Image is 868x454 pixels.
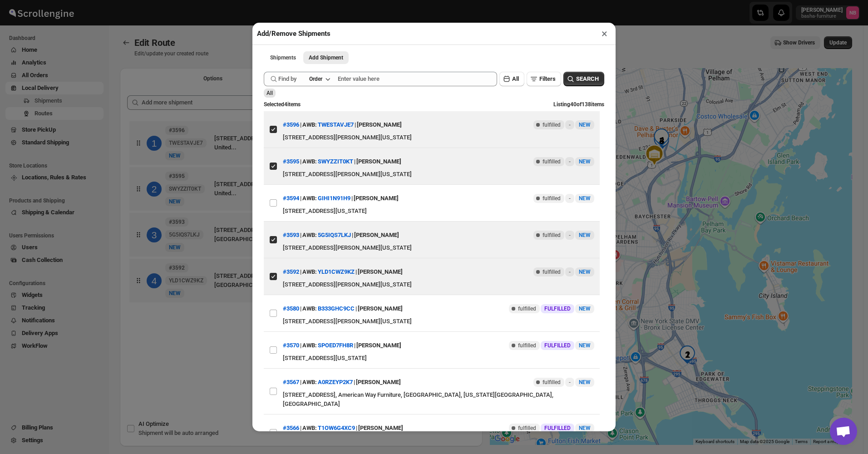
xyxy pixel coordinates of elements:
[579,122,591,128] span: NEW
[356,374,401,390] div: [PERSON_NAME]
[283,190,399,207] div: | |
[302,341,317,350] span: AWB:
[518,305,536,312] span: fulfilled
[318,379,353,385] button: A0RZEYP2K7
[302,424,317,433] span: AWB:
[357,117,402,133] div: [PERSON_NAME]
[563,72,604,86] button: SEARCH
[542,195,561,202] span: fulfilled
[283,420,403,436] div: | |
[542,158,561,165] span: fulfilled
[569,379,571,386] span: -
[358,264,403,280] div: [PERSON_NAME]
[579,306,591,312] span: NEW
[283,243,594,252] div: [STREET_ADDRESS][PERSON_NAME][US_STATE]
[338,72,497,86] input: Enter value here
[283,337,401,354] div: | |
[544,305,571,312] span: FULFILLED
[576,74,599,84] span: SEARCH
[283,379,299,385] button: #3567
[358,301,403,317] div: [PERSON_NAME]
[283,121,299,128] button: #3596
[283,153,401,170] div: | |
[283,264,403,280] div: | |
[302,378,317,387] span: AWB:
[579,269,591,275] span: NEW
[266,90,273,96] span: All
[283,232,299,238] button: #3593
[358,420,403,436] div: [PERSON_NAME]
[569,268,571,276] span: -
[283,424,299,431] button: #3566
[354,227,399,243] div: [PERSON_NAME]
[283,280,594,289] div: [STREET_ADDRESS][PERSON_NAME][US_STATE]
[283,227,399,243] div: | |
[553,101,604,108] span: Listing 40 of 138 items
[579,195,591,202] span: NEW
[318,342,353,349] button: SPOED7FH8R
[527,72,561,86] button: Filters
[318,424,355,431] button: T1OW6G4XC9
[579,232,591,238] span: NEW
[579,379,591,385] span: NEW
[542,268,561,276] span: fulfilled
[318,195,350,202] button: GIHI1N91H9
[302,267,317,276] span: AWB:
[579,158,591,165] span: NEW
[830,418,857,445] div: Open chat
[264,101,301,108] span: Selected 4 items
[544,342,571,349] span: FULFILLED
[569,195,571,202] span: -
[542,232,561,239] span: fulfilled
[283,301,403,317] div: | |
[598,27,611,40] button: ×
[354,190,399,207] div: [PERSON_NAME]
[120,88,483,386] div: Selected Shipments
[544,424,571,432] span: FULFILLED
[569,121,571,128] span: -
[318,305,355,312] button: B333GHC9CC
[499,72,524,86] button: All
[257,29,330,38] h2: Add/Remove Shipments
[318,121,354,128] button: TWESTAVJE7
[512,75,519,82] span: All
[283,195,299,202] button: #3594
[569,158,571,165] span: -
[518,424,536,432] span: fulfilled
[283,117,402,133] div: | |
[304,73,335,85] button: Order
[579,342,591,349] span: NEW
[302,194,317,203] span: AWB:
[356,153,401,170] div: [PERSON_NAME]
[283,342,299,349] button: #3570
[309,75,322,83] div: Order
[302,304,317,313] span: AWB:
[318,268,355,275] button: YLD1CWZ9KZ
[309,54,343,61] span: Add Shipment
[283,374,401,390] div: | |
[542,121,561,128] span: fulfilled
[518,342,536,349] span: fulfilled
[302,231,317,240] span: AWB:
[318,232,351,238] button: 5G5IQS7LKJ
[270,54,296,61] span: Shipments
[283,390,594,409] div: [STREET_ADDRESS], American Way Furniture, [GEOGRAPHIC_DATA], [US_STATE][GEOGRAPHIC_DATA], [GEOGRA...
[539,75,556,82] span: Filters
[283,354,594,363] div: [STREET_ADDRESS][US_STATE]
[569,232,571,239] span: -
[356,337,401,354] div: [PERSON_NAME]
[283,268,299,275] button: #3592
[283,305,299,312] button: #3580
[302,120,317,129] span: AWB:
[283,158,299,165] button: #3595
[283,170,594,179] div: [STREET_ADDRESS][PERSON_NAME][US_STATE]
[542,379,561,386] span: fulfilled
[302,157,317,166] span: AWB:
[579,425,591,431] span: NEW
[283,133,594,142] div: [STREET_ADDRESS][PERSON_NAME][US_STATE]
[283,207,594,216] div: [STREET_ADDRESS][US_STATE]
[283,317,594,326] div: [STREET_ADDRESS][PERSON_NAME][US_STATE]
[278,74,296,84] span: Find by
[318,158,353,165] button: SWYZZIT0KT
